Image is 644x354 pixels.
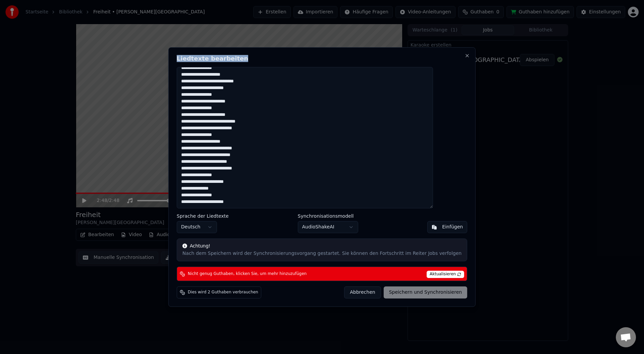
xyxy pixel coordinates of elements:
[177,214,229,218] label: Sprache der Liedtexte
[182,250,462,257] div: Nach dem Speichern wird der Synchronisierungsvorgang gestartet. Sie können den Fortschritt im Rei...
[442,224,463,230] div: Einfügen
[427,221,467,233] button: Einfügen
[344,286,381,298] button: Abbrechen
[427,271,464,278] span: Aktualisieren
[188,271,307,277] span: Nicht genug Guthaben, klicken Sie, um mehr hinzuzufügen
[188,290,258,295] span: Dies wird 2 Guthaben verbrauchen
[182,243,462,250] div: Achtung!
[298,214,358,218] label: Synchronisationsmodell
[177,56,467,62] h2: Liedtexte bearbeiten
